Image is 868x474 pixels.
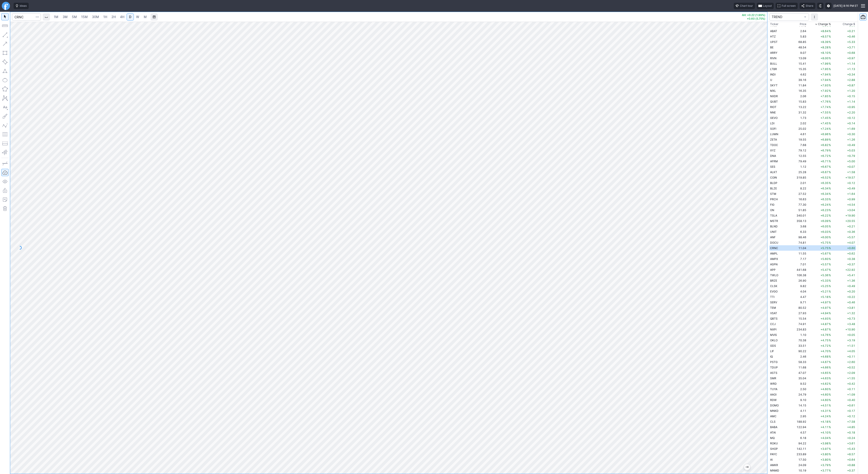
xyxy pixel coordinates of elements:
span: W [136,15,139,19]
span: +1.64 [847,192,855,196]
button: Polygon [1,85,9,93]
td: 441.68 [787,267,807,272]
span: DNA [770,154,776,158]
span: +0.97 [847,57,855,60]
span: Share [806,4,813,8]
span: % [829,208,831,212]
span: % [829,100,831,103]
span: Chart tour [740,4,753,8]
td: 7.17 [787,256,807,262]
td: 6.33 [787,229,807,234]
span: +6.05 [821,225,828,228]
span: +0.12 [847,116,855,120]
span: TSLA [770,214,777,217]
td: 31.32 [787,110,807,115]
button: Brush [1,113,9,120]
span: BLDP [770,181,777,185]
span: +5.75 [821,241,828,244]
span: % [829,127,831,130]
span: +1.20 [847,89,855,92]
span: +6.79 [821,149,828,152]
button: Anchored VWAP [1,149,9,156]
span: LTBR [770,67,777,71]
td: 11.55 [787,251,807,256]
span: +6.24 [821,203,828,206]
td: 79.49 [787,158,807,164]
span: +19.90 [845,214,855,217]
td: 4.61 [787,131,807,137]
span: % [829,111,831,114]
span: +7.45 [821,122,828,125]
span: AFRM [770,160,778,163]
span: +0.68 [847,51,855,54]
span: +5.03 [847,149,855,152]
td: 2.06 [787,93,807,99]
td: 2.64 [787,28,807,34]
span: BLZE [770,187,777,190]
span: BULL [770,62,777,65]
span: +6.67 [821,165,828,168]
span: % [829,122,831,125]
span: +7.55 [821,111,828,114]
span: 5M [72,15,77,19]
span: [DATE] 8:16 PM ET [833,4,858,8]
span: +0.21 [847,225,855,228]
span: % [829,35,831,38]
span: % [829,149,831,152]
span: +6.34 [821,187,828,190]
span: ABAT [770,29,777,33]
button: Measure [1,22,9,29]
td: 7.68 [787,142,807,148]
span: +0.95 [847,105,855,109]
span: +0.12 [847,181,855,185]
button: Mouse [1,13,9,20]
button: Rectangle [1,49,9,57]
span: % [829,73,831,76]
a: 5M [70,13,79,21]
td: 340.01 [787,213,807,218]
span: U [770,78,772,82]
span: % [829,138,831,141]
td: 13.22 [787,104,807,110]
span: +8.39 [821,40,828,44]
span: +0.79 [847,154,855,158]
span: +6.96 [821,132,828,136]
span: GEVO [770,116,778,120]
a: 30M [90,13,101,21]
span: Change $ [843,22,855,26]
button: Portfolio watchlist [859,13,867,21]
div: Price [800,22,806,26]
span: LUMN [770,132,778,136]
button: Chart tour [734,3,755,9]
span: +7.99 [821,62,828,65]
td: 319.85 [787,175,807,180]
span: % [829,105,831,109]
span: +0.38 [847,257,855,261]
span: UNIT [770,230,777,233]
span: RIVN [770,57,776,60]
span: Ideas [20,4,27,8]
span: % [829,257,831,261]
td: 11.04 [787,245,807,251]
td: 13.09 [787,55,807,61]
span: +5.67 [821,252,828,255]
span: Layout [763,4,772,8]
span: +8.10 [821,51,828,54]
span: D [129,15,131,19]
button: Jump to the most recent bar [744,464,750,470]
span: +8.28 [821,46,828,49]
span: +0.49 [847,187,855,190]
span: +0.62 [847,252,855,255]
span: +4.07 [847,241,855,244]
button: Arrow [1,40,9,47]
span: % [829,252,831,255]
span: BE [770,46,774,49]
span: +0.87 [847,84,855,87]
span: +6.09 [821,219,828,223]
span: % [829,268,831,271]
span: RIOT [770,105,776,109]
span: +6.00 [821,236,828,239]
span: % [829,170,831,174]
td: 98.46 [787,234,807,240]
span: +8.64 [821,29,828,33]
